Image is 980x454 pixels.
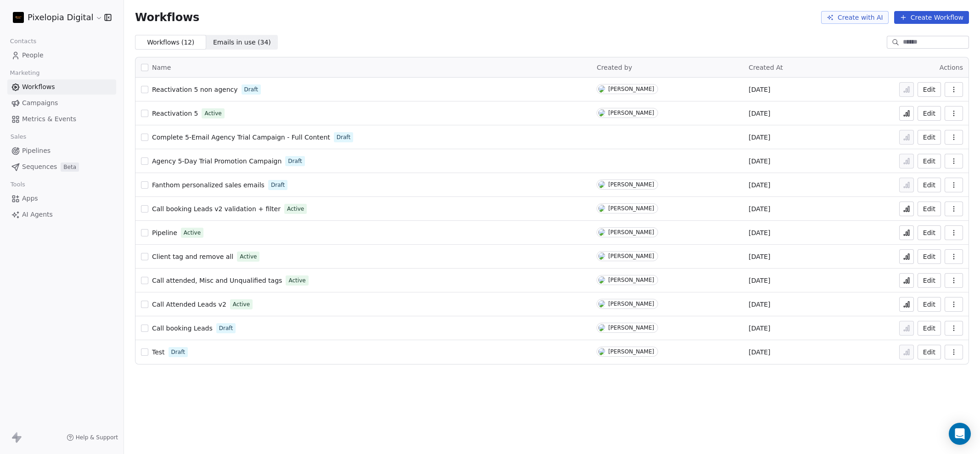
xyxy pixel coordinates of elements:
[61,163,79,172] span: Beta
[918,154,941,168] button: Edit
[152,157,282,165] span: Agency 5-Day Trial Promotion Campaign
[152,63,171,73] span: Name
[949,423,971,445] div: Open Intercom Messenger
[152,134,330,141] span: Complete 5-Email Agency Trial Campaign - Full Content
[608,253,654,259] div: [PERSON_NAME]
[894,11,969,24] button: Create Workflow
[7,95,116,111] a: Campaigns
[749,133,770,142] span: [DATE]
[7,191,116,206] a: Apps
[598,252,605,260] img: K
[152,325,213,332] span: Call booking Leads
[749,300,770,309] span: [DATE]
[749,64,783,71] span: Created At
[152,324,213,333] a: Call booking Leads
[219,324,233,332] span: Draft
[7,112,116,127] a: Metrics & Events
[598,229,605,236] img: K
[152,348,165,357] a: Test
[598,276,605,284] img: K
[918,202,941,216] a: Edit
[152,86,238,93] span: Reactivation 5 non agency
[749,180,770,190] span: [DATE]
[597,64,632,71] span: Created by
[13,12,24,23] img: 422123981_747274550308078_6734304175735197476_n.jpg
[337,133,350,141] span: Draft
[598,205,605,212] img: K
[749,109,770,118] span: [DATE]
[152,229,177,236] span: Pipeline
[608,181,654,188] div: [PERSON_NAME]
[152,300,226,309] a: Call Attended Leads v2
[152,157,282,166] a: Agency 5-Day Trial Promotion Campaign
[240,252,257,261] span: Active
[749,85,770,94] span: [DATE]
[749,157,770,166] span: [DATE]
[76,434,118,441] span: Help & Support
[918,297,941,312] button: Edit
[22,50,44,60] span: People
[152,301,226,308] span: Call Attended Leads v2
[749,228,770,237] span: [DATE]
[918,225,941,240] button: Edit
[608,110,654,116] div: [PERSON_NAME]
[598,85,605,93] img: K
[28,11,93,23] span: Pixelopia Digital
[287,205,304,213] span: Active
[288,276,305,285] span: Active
[22,194,38,203] span: Apps
[152,252,233,261] a: Client tag and remove all
[152,110,198,117] span: Reactivation 5
[918,321,941,336] button: Edit
[152,253,233,260] span: Client tag and remove all
[918,249,941,264] a: Edit
[608,348,654,355] div: [PERSON_NAME]
[7,143,116,158] a: Pipelines
[598,300,605,308] img: K
[184,229,201,237] span: Active
[598,181,605,188] img: K
[7,207,116,222] a: AI Agents
[22,98,58,108] span: Campaigns
[171,348,185,356] span: Draft
[6,130,30,144] span: Sales
[918,273,941,288] button: Edit
[22,82,55,92] span: Workflows
[22,114,76,124] span: Metrics & Events
[6,178,29,191] span: Tools
[6,66,44,80] span: Marketing
[7,159,116,174] a: SequencesBeta
[152,180,265,190] a: Fanthom personalized sales emails
[940,64,963,71] span: Actions
[22,146,51,156] span: Pipelines
[152,181,265,189] span: Fanthom personalized sales emails
[918,82,941,97] button: Edit
[288,157,302,165] span: Draft
[749,348,770,357] span: [DATE]
[598,348,605,355] img: K
[67,434,118,441] a: Help & Support
[11,10,98,25] button: Pixelopia Digital
[608,229,654,235] div: [PERSON_NAME]
[152,133,330,142] a: Complete 5-Email Agency Trial Campaign - Full Content
[204,109,221,118] span: Active
[213,38,271,47] span: Emails in use ( 34 )
[271,181,285,189] span: Draft
[152,277,282,284] span: Call attended, Misc and Unqualified tags
[608,86,654,92] div: [PERSON_NAME]
[152,109,198,118] a: Reactivation 5
[608,325,654,331] div: [PERSON_NAME]
[244,85,258,94] span: Draft
[608,205,654,212] div: [PERSON_NAME]
[7,79,116,95] a: Workflows
[233,300,250,308] span: Active
[152,85,238,94] a: Reactivation 5 non agency
[918,130,941,145] button: Edit
[918,178,941,192] button: Edit
[918,345,941,359] button: Edit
